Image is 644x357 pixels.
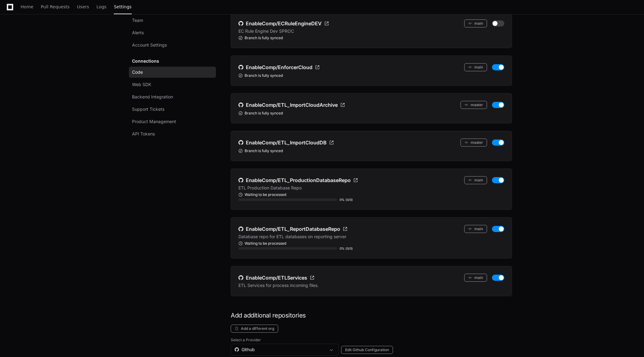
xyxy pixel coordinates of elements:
[238,192,504,197] div: Waiting to be processed
[340,197,353,202] div: 0% (0/0)
[132,131,155,137] span: API Tokens
[238,63,320,71] a: EnableComp/EnforcerCloud
[129,15,216,26] a: Team
[231,311,512,320] h1: Add additional repositories
[464,274,487,282] button: main
[132,94,173,100] span: Backend Integration
[231,325,278,333] button: Add a different org
[238,234,346,240] p: Database repo for ETL databases on reporting server
[246,225,340,233] span: EnableComp/ETL_ReportDatabaseRepo
[132,118,176,125] span: Product Management
[77,5,89,9] span: Users
[132,81,151,88] span: Web SDK
[246,101,338,109] span: EnableComp/ETL_ImportCloudArchive
[341,346,393,354] button: Edit Github Configuration
[246,139,327,146] span: EnableComp/ETL_ImportCloudDB
[129,67,216,78] a: Code
[246,176,351,184] span: EnableComp/ETL_ProductionDatabaseRepo
[129,104,216,115] a: Support Tickets
[97,5,106,9] span: Logs
[129,27,216,38] a: Alerts
[238,73,504,78] div: Branch is fully synced
[235,347,326,353] div: Github
[246,274,307,281] span: EnableComp/ETLServices
[464,176,487,184] button: main
[129,116,216,127] a: Product Management
[460,139,487,147] button: master
[129,79,216,90] a: Web SDK
[129,91,216,102] a: Backend Integration
[129,39,216,51] a: Account Settings
[464,225,487,233] button: main
[114,5,131,9] span: Settings
[132,42,167,48] span: Account Settings
[238,101,345,109] a: EnableComp/ETL_ImportCloudArchive
[231,338,512,342] label: Select a Provider
[460,101,487,109] button: master
[340,246,353,251] div: 0% (0/0)
[238,35,504,40] div: Branch is fully synced
[41,5,69,9] span: Pull Requests
[246,64,312,71] span: EnableComp/EnforcerCloud
[238,241,504,246] div: Waiting to be processed
[238,176,358,184] a: EnableComp/ETL_ProductionDatabaseRepo
[238,185,302,191] p: ETL Production Database Repo
[246,20,322,27] span: EnableComp/ECRuleEngineDEV
[132,106,164,112] span: Support Tickets
[132,30,144,36] span: Alerts
[132,17,143,23] span: Team
[464,19,487,27] button: main
[132,69,143,75] span: Code
[238,148,504,153] div: Branch is fully synced
[238,28,294,34] p: EC Rule Engine Dev SPROC
[129,128,216,139] a: API Tokens
[238,139,334,147] a: EnableComp/ETL_ImportCloudDB
[464,63,487,71] button: main
[238,111,504,116] div: Branch is fully synced
[21,5,33,9] span: Home
[238,225,348,233] a: EnableComp/ETL_ReportDatabaseRepo
[238,274,315,282] a: EnableComp/ETLServices
[238,282,319,289] p: ETL Services for process incoming files.
[238,19,329,27] a: EnableComp/ECRuleEngineDEV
